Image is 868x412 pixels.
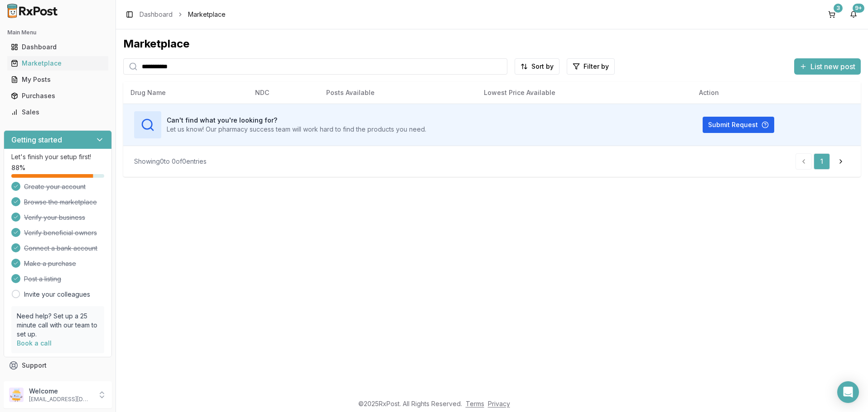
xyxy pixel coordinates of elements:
h2: Main Menu [7,29,108,36]
button: Purchases [4,89,112,103]
div: Marketplace [123,37,861,51]
h3: Getting started [11,134,62,145]
button: Sales [4,105,112,119]
p: Need help? Set up a 25 minute call with our team to set up. [17,312,99,339]
img: RxPost Logo [4,4,62,18]
div: Showing 0 to 0 of 0 entries [134,157,207,166]
button: My Posts [4,72,112,87]
div: My Posts [11,75,105,84]
button: Filter by [567,58,615,75]
div: Purchases [11,91,105,100]
p: Welcome [29,387,92,396]
span: Browse the marketplace [24,198,97,207]
a: My Posts [7,71,108,88]
button: Sort by [515,58,559,75]
a: Marketplace [7,55,108,71]
a: Book a call [17,339,52,347]
a: Dashboard [140,10,173,19]
img: User avatar [9,388,24,402]
button: 3 [825,7,839,22]
span: Sort by [531,62,554,71]
nav: breadcrumb [140,10,226,19]
a: List new post [794,63,861,72]
span: List new post [810,61,855,72]
span: Feedback [22,377,53,386]
span: Verify beneficial owners [24,228,97,237]
div: Sales [11,108,105,117]
a: Privacy [488,400,510,407]
button: Submit Request [703,117,774,133]
div: Marketplace [11,59,105,68]
span: Create your account [24,182,86,191]
div: 9+ [853,4,864,13]
a: Invite your colleagues [24,290,90,299]
button: List new post [794,58,861,75]
a: Go to next page [832,153,850,170]
p: [EMAIL_ADDRESS][DOMAIN_NAME] [29,396,92,403]
button: Feedback [4,374,112,390]
a: Dashboard [7,39,108,55]
th: NDC [248,82,319,104]
button: Dashboard [4,40,112,54]
a: Terms [466,400,484,407]
span: Marketplace [188,10,226,19]
h3: Can't find what you're looking for? [167,116,426,125]
button: Support [4,357,112,374]
p: Let's finish your setup first! [11,152,104,161]
span: Filter by [583,62,609,71]
span: Verify your business [24,213,85,222]
th: Lowest Price Available [477,82,692,104]
th: Action [692,82,861,104]
a: Purchases [7,88,108,104]
span: Post a listing [24,275,61,284]
th: Drug Name [123,82,248,104]
span: 88 % [11,163,25,172]
p: Let us know! Our pharmacy success team will work hard to find the products you need. [167,125,426,134]
span: Make a purchase [24,259,76,268]
th: Posts Available [319,82,476,104]
span: Connect a bank account [24,244,97,253]
a: Sales [7,104,108,120]
div: Dashboard [11,43,105,52]
div: 3 [834,4,843,13]
button: Marketplace [4,56,112,71]
button: 9+ [846,7,861,22]
div: Open Intercom Messenger [837,381,859,403]
a: 1 [814,153,830,170]
nav: pagination [796,153,850,170]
